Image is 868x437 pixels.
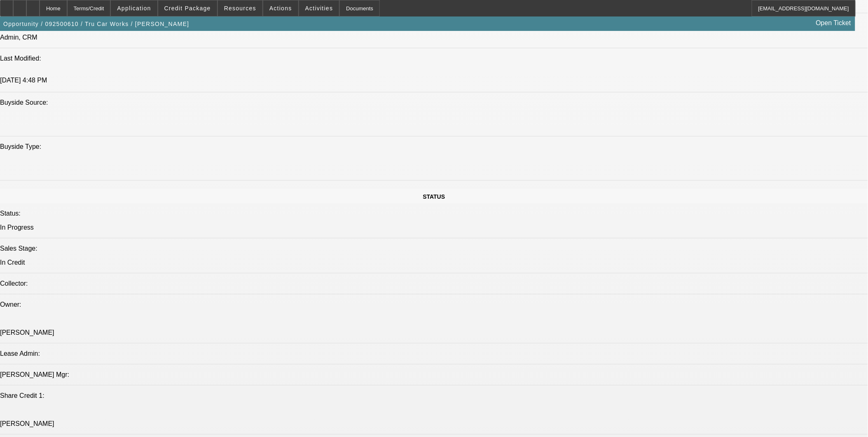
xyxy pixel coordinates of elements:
button: Activities [299,0,339,16]
button: Credit Package [158,0,217,16]
span: STATUS [423,193,445,200]
span: Opportunity / 092500610 / Tru Car Works / [PERSON_NAME] [3,21,189,27]
span: Actions [269,5,292,12]
a: Open Ticket [813,16,854,30]
button: Actions [263,0,298,16]
button: Resources [218,0,262,16]
span: Activities [305,5,333,12]
span: Application [117,5,151,12]
span: Resources [224,5,256,12]
span: Credit Package [164,5,211,12]
button: Application [111,0,157,16]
